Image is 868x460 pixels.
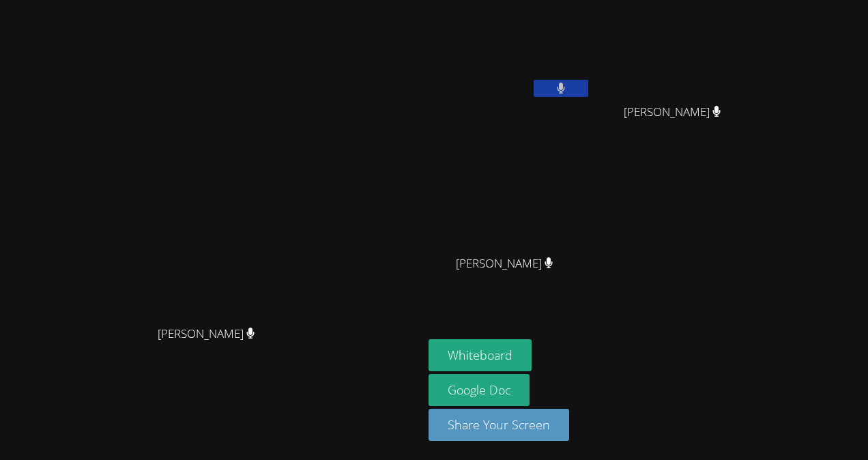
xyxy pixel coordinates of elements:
[624,102,721,122] span: [PERSON_NAME]
[158,324,255,344] span: [PERSON_NAME]
[429,374,530,406] a: Google Doc
[456,254,553,274] span: [PERSON_NAME]
[429,339,532,371] button: Whiteboard
[429,409,569,441] button: Share Your Screen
